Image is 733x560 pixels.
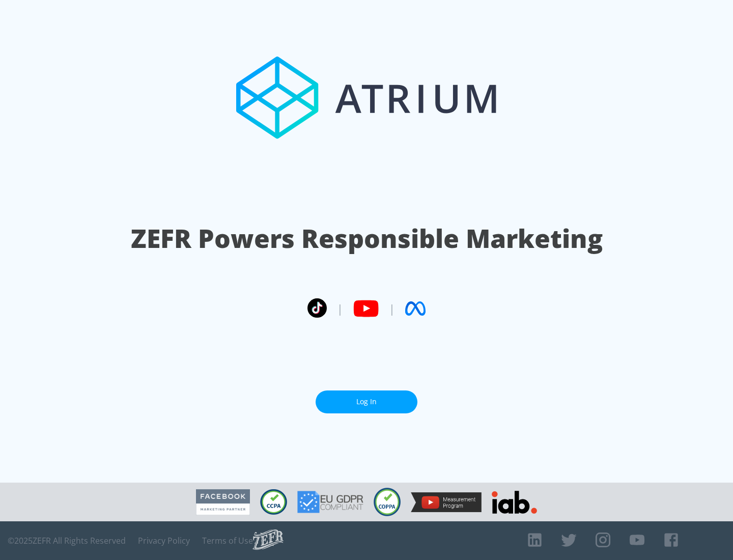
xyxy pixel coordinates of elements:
img: Facebook Marketing Partner [196,489,250,515]
img: IAB [492,491,537,514]
img: COPPA Compliant [374,488,401,516]
span: © 2025 ZEFR All Rights Reserved [8,536,126,546]
img: GDPR Compliant [297,491,363,513]
h1: ZEFR Powers Responsible Marketing [131,221,603,256]
a: Privacy Policy [138,536,190,546]
a: Log In [316,390,417,413]
span: | [337,301,343,316]
span: | [389,301,395,316]
a: Terms of Use [202,536,253,546]
img: YouTube Measurement Program [411,492,482,512]
img: CCPA Compliant [260,489,287,515]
